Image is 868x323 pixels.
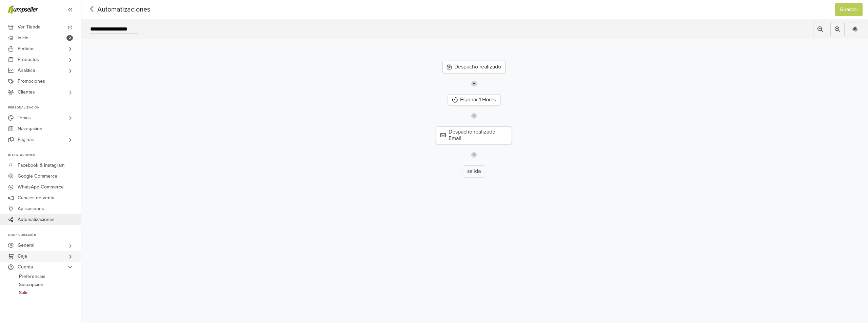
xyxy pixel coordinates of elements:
[19,289,28,297] span: Salir
[18,43,35,54] span: Pedidos
[18,240,34,251] span: General
[18,33,28,43] span: Inicio
[18,113,31,123] span: Temas
[471,144,477,165] img: line-7960e5f4d2b50ad2986e.svg
[18,171,57,182] span: Google Commerce
[18,182,64,193] span: WhatsApp Commerce
[471,73,477,94] img: line-7960e5f4d2b50ad2986e.svg
[18,251,27,262] span: Caja
[18,262,33,272] span: Cuenta
[835,3,863,16] button: Guardar
[8,153,81,157] p: Integraciones
[66,35,73,41] span: 2
[18,65,35,76] span: Analítica
[463,165,485,177] div: salida
[8,233,81,237] p: Configuración
[471,105,477,126] img: line-7960e5f4d2b50ad2986e.svg
[87,4,140,15] span: Automatizaciones
[18,203,44,214] span: Aplicaciones
[18,134,34,145] span: Páginas
[8,106,81,110] p: Personalización
[18,87,35,98] span: Clientes
[436,126,512,144] div: Despacho realizado Email
[19,272,45,281] span: Preferencias
[442,61,506,73] div: Despacho realizado
[18,76,45,87] span: Promociones
[18,160,64,171] span: Facebook & Instagram
[19,281,43,289] span: Suscripción
[18,193,54,203] span: Canales de venta
[448,94,500,105] div: Esperar 1 Horas
[18,54,39,65] span: Productos
[18,214,55,225] span: Automatizaciones
[18,22,40,33] span: Ver Tienda
[18,123,42,134] span: Navegacion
